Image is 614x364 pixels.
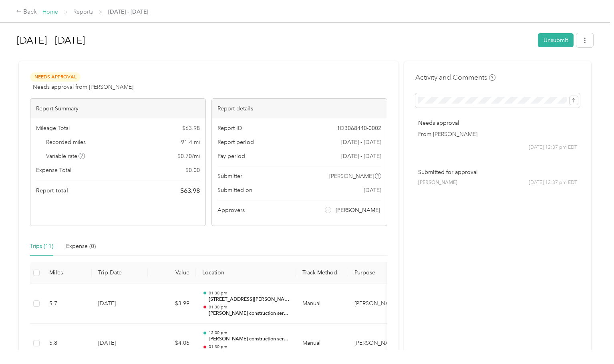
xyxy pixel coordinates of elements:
button: Unsubmit [538,33,574,47]
td: Snyder Construction Services, Inc. [348,324,408,364]
td: [DATE] [92,284,148,324]
h4: Activity and Comments [415,72,495,82]
th: Value [148,262,196,284]
h1: Sep 1 - 30, 2025 [17,31,532,50]
p: 12:00 pm [209,330,290,336]
div: Expense (0) [66,242,96,251]
span: [DATE] - [DATE] [341,138,381,146]
span: $ 0.70 / mi [177,152,200,160]
p: 01:30 pm [209,344,290,350]
td: Manual [296,284,348,324]
span: Report ID [217,124,242,132]
iframe: Everlance-gr Chat Button Frame [569,319,614,364]
p: From [PERSON_NAME] [418,130,577,138]
span: [DATE] 12:37 pm EDT [529,179,577,186]
span: Needs Approval [30,72,81,82]
span: [DATE] - [DATE] [341,152,381,160]
th: Track Method [296,262,348,284]
td: 5.7 [43,284,92,324]
p: 01:30 pm [209,290,290,296]
span: Submitted on [217,186,252,194]
p: 01:30 pm [209,304,290,310]
span: Needs approval from [PERSON_NAME] [33,83,133,91]
p: [PERSON_NAME] construction services Inc [209,310,290,317]
span: Approvers [217,206,245,214]
span: Report total [36,186,68,195]
td: Manual [296,324,348,364]
p: [STREET_ADDRESS][PERSON_NAME] [209,296,290,303]
span: 91.4 mi [181,138,200,146]
td: [DATE] [92,324,148,364]
td: 5.8 [43,324,92,364]
span: $ 63.98 [180,186,200,196]
span: 1D3068440-0002 [337,124,381,132]
th: Purpose [348,262,408,284]
th: Location [196,262,296,284]
div: Back [16,7,37,17]
span: $ 63.98 [182,124,200,132]
p: [STREET_ADDRESS][PERSON_NAME] [209,350,290,357]
span: [DATE] [364,186,381,194]
th: Trip Date [92,262,148,284]
span: Variable rate [46,152,85,160]
span: [DATE] 12:37 pm EDT [529,144,577,151]
div: Trips (11) [30,242,53,251]
div: Report details [212,99,387,118]
td: $4.06 [148,324,196,364]
td: Snyder Construction Services, Inc. [348,284,408,324]
p: Submitted for approval [418,168,577,176]
span: Pay period [217,152,245,160]
span: [PERSON_NAME] [336,206,380,214]
a: Home [42,8,58,15]
div: Report Summary [30,99,205,118]
span: Expense Total [36,166,71,174]
span: Recorded miles [46,138,86,146]
th: Miles [43,262,92,284]
span: $ 0.00 [185,166,200,174]
p: Needs approval [418,119,577,127]
p: [PERSON_NAME] construction services Inc [209,336,290,343]
td: $3.99 [148,284,196,324]
a: Reports [73,8,93,15]
span: [PERSON_NAME] [329,172,374,180]
span: [DATE] - [DATE] [108,8,148,16]
span: Mileage Total [36,124,70,132]
span: [PERSON_NAME] [418,179,457,186]
span: Submitter [217,172,242,180]
span: Report period [217,138,254,146]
